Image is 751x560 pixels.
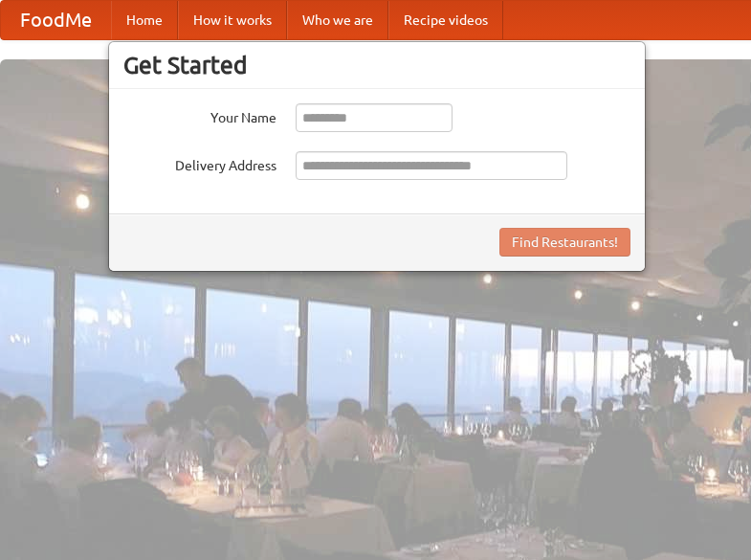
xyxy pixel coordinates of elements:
[123,151,276,175] label: Delivery Address
[499,228,630,257] button: Find Restaurants!
[1,1,111,39] a: FoodMe
[123,51,630,79] h3: Get Started
[388,1,503,39] a: Recipe videos
[287,1,388,39] a: Who we are
[178,1,287,39] a: How it works
[111,1,178,39] a: Home
[123,103,276,127] label: Your Name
